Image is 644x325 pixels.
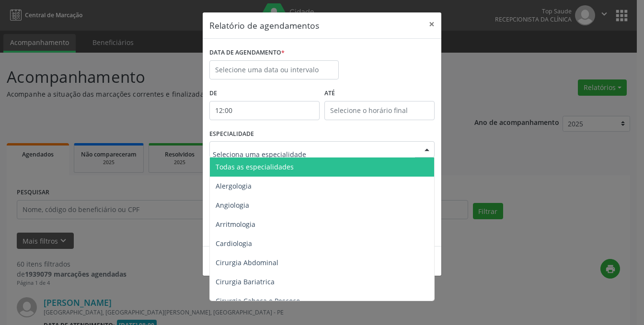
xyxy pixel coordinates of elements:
input: Selecione o horário final [324,101,435,120]
span: Cirurgia Cabeça e Pescoço [216,296,300,305]
span: Todas as especialidades [216,162,294,171]
label: ATÉ [324,86,435,101]
input: Selecione uma data ou intervalo [209,60,339,79]
h5: Relatório de agendamentos [209,19,319,32]
label: DATA DE AGENDAMENTO [209,45,285,60]
label: De [209,86,320,101]
button: Close [422,12,441,36]
span: Angiologia [216,201,249,210]
label: ESPECIALIDADE [209,127,254,142]
input: Selecione o horário inicial [209,101,320,120]
span: Alergologia [216,181,252,191]
input: Seleciona uma especialidade [213,145,415,164]
span: Cirurgia Abdominal [216,258,278,267]
span: Arritmologia [216,220,255,229]
span: Cardiologia [216,239,252,248]
span: Cirurgia Bariatrica [216,277,275,286]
